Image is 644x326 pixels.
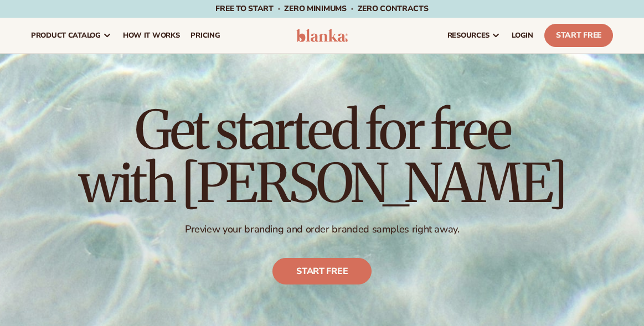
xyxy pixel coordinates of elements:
[79,104,566,210] h1: Get started for free with [PERSON_NAME]
[31,31,101,40] span: product catalog
[117,18,186,53] a: How It Works
[512,31,533,40] span: LOGIN
[296,29,348,42] img: logo
[190,31,220,40] span: pricing
[185,18,225,53] a: pricing
[215,3,428,14] span: Free to start · ZERO minimums · ZERO contracts
[506,18,539,53] a: LOGIN
[544,24,613,47] a: Start Free
[123,31,180,40] span: How It Works
[447,31,490,40] span: resources
[79,223,566,236] p: Preview your branding and order branded samples right away.
[25,18,117,53] a: product catalog
[272,258,372,284] a: Start free
[442,18,506,53] a: resources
